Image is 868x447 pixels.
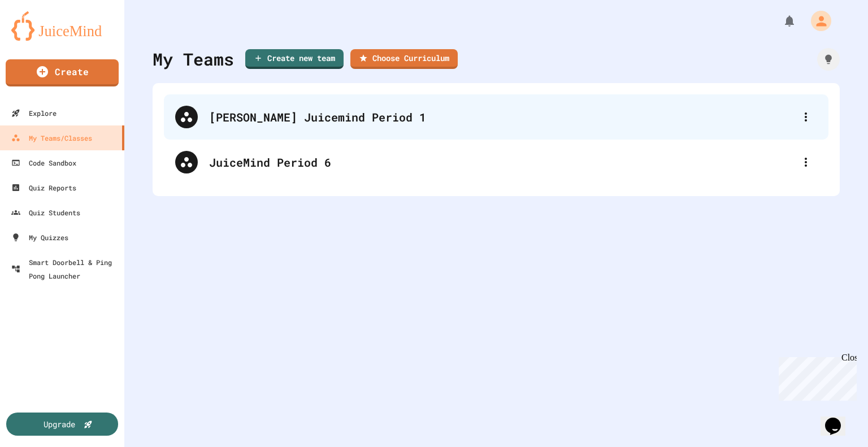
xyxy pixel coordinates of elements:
a: Create new team [245,49,344,69]
div: My Teams/Classes [11,131,92,145]
div: My Notifications [762,11,799,31]
div: Explore [11,106,57,120]
div: Quiz Students [11,206,80,219]
div: JuiceMind Period 6 [209,154,795,171]
div: JuiceMind Period 6 [164,140,828,185]
img: logo-orange.svg [11,11,113,41]
div: [PERSON_NAME] Juicemind Period 1 [209,109,795,125]
div: How it works [817,48,840,71]
div: Smart Doorbell & Ping Pong Launcher [11,255,120,283]
div: My Account [799,8,834,34]
div: Code Sandbox [11,156,76,170]
iframe: chat widget [774,353,857,401]
div: My Quizzes [11,231,68,244]
iframe: chat widget [821,402,857,436]
a: Choose Curriculum [350,49,458,69]
div: Chat with us now!Close [5,5,78,72]
div: Quiz Reports [11,181,76,194]
div: Upgrade [44,418,75,430]
div: My Teams [153,46,234,72]
a: Create [6,59,119,86]
div: [PERSON_NAME] Juicemind Period 1 [164,94,828,140]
